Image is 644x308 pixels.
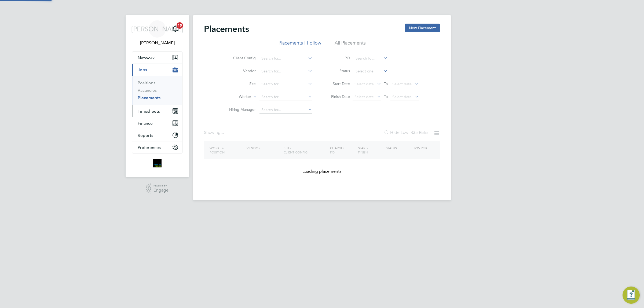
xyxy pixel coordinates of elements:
[354,82,374,86] span: Select date
[132,141,182,153] button: Preferences
[138,145,161,150] span: Preferences
[392,82,412,86] span: Select date
[132,105,182,117] button: Timesheets
[221,130,224,135] span: ...
[138,55,155,60] span: Network
[170,20,181,38] a: 15
[132,20,182,46] a: [PERSON_NAME][PERSON_NAME]
[138,67,147,72] span: Jobs
[259,68,312,75] input: Search for...
[382,93,389,100] span: To
[259,80,312,88] input: Search for...
[153,184,169,188] span: Powered by
[138,121,153,126] span: Finance
[225,56,256,60] label: Client Config
[153,188,169,193] span: Engage
[259,93,312,101] input: Search for...
[153,159,162,167] img: bromak-logo-retina.png
[382,80,389,87] span: To
[132,159,182,167] a: Go to home page
[138,95,160,100] a: Placements
[326,68,350,73] label: Status
[354,68,388,75] input: Select one
[326,56,350,60] label: PO
[138,133,153,138] span: Reports
[326,81,350,86] label: Start Date
[138,109,160,114] span: Timesheets
[138,80,155,85] a: Positions
[225,107,256,112] label: Hiring Manager
[335,40,366,49] li: All Placements
[126,15,189,177] nav: Main navigation
[220,94,251,100] label: Worker
[259,106,312,114] input: Search for...
[204,130,225,135] div: Showing
[225,68,256,73] label: Vendor
[204,24,249,34] h2: Placements
[384,130,428,135] label: Hide Low IR35 Risks
[132,52,182,64] button: Network
[225,81,256,86] label: Site
[132,64,182,76] button: Jobs
[405,24,440,32] button: New Placement
[326,94,350,99] label: Finish Date
[131,25,184,32] span: [PERSON_NAME]
[132,129,182,141] button: Reports
[354,94,374,99] span: Select date
[138,88,157,93] a: Vacancies
[177,22,183,29] span: 15
[132,76,182,105] div: Jobs
[146,184,169,194] a: Powered byEngage
[623,287,640,304] button: Engage Resource Center
[259,55,312,62] input: Search for...
[354,55,388,62] input: Search for...
[132,117,182,129] button: Finance
[392,94,412,99] span: Select date
[132,40,182,46] span: Jordan Alaezihe
[279,40,321,49] li: Placements I Follow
